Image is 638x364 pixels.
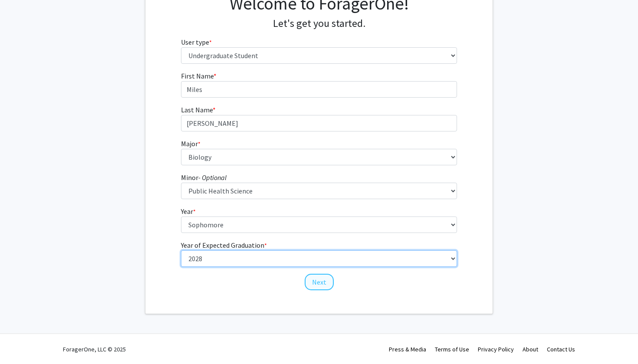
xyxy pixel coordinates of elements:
[181,17,457,30] h4: Let's get you started.
[198,173,227,182] i: - Optional
[435,345,469,353] a: Terms of Use
[181,37,212,47] label: User type
[389,345,426,353] a: Press & Media
[181,172,227,183] label: Minor
[547,345,575,353] a: Contact Us
[305,274,334,290] button: Next
[181,206,196,216] label: Year
[181,240,267,250] label: Year of Expected Graduation
[181,105,213,114] span: Last Name
[181,72,214,80] span: First Name
[523,345,538,353] a: About
[478,345,514,353] a: Privacy Policy
[181,138,201,149] label: Major
[7,325,37,357] iframe: Chat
